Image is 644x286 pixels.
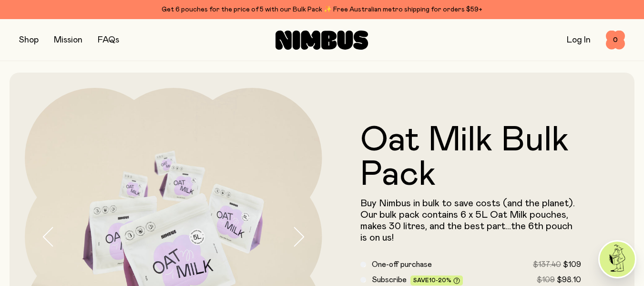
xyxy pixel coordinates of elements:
[372,276,407,284] span: Subscribe
[360,123,582,192] h1: Oat Milk Bulk Pack
[19,4,625,15] div: Get 6 pouches for the price of 5 with our Bulk Pack ✨ Free Australian metro shipping for orders $59+
[54,36,82,44] a: Mission
[533,261,561,268] span: $137.40
[606,31,625,50] button: 0
[557,276,581,284] span: $98.10
[413,277,460,285] span: Save
[600,242,635,277] img: agent
[563,261,581,268] span: $109
[567,36,591,44] a: Log In
[537,276,555,284] span: $109
[372,261,432,268] span: One-off purchase
[98,36,119,44] a: FAQs
[429,277,451,283] span: 10-20%
[360,199,575,243] span: Buy Nimbus in bulk to save costs (and the planet). Our bulk pack contains 6 x 5L Oat Milk pouches...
